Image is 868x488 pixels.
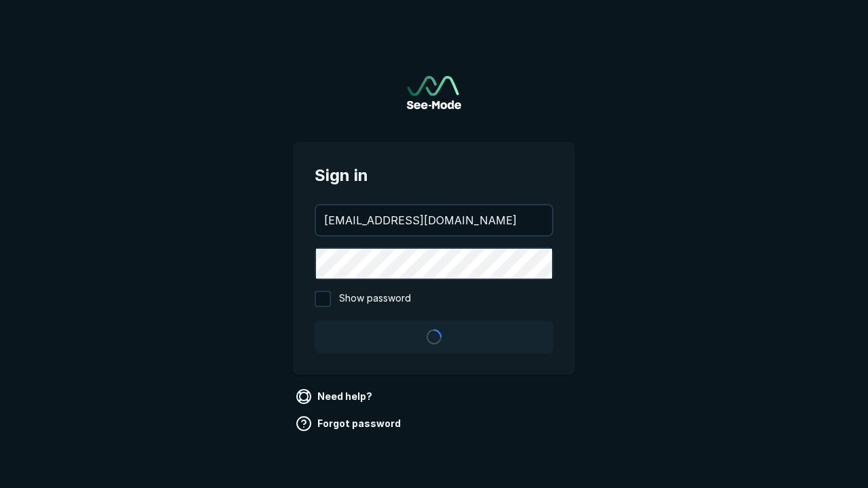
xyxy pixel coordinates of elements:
img: See-Mode Logo [407,76,461,109]
a: Go to sign in [407,76,461,109]
a: Forgot password [293,413,406,434]
input: your@email.com [316,205,552,235]
span: Sign in [315,163,553,188]
span: Show password [339,291,411,307]
a: Need help? [293,386,378,407]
